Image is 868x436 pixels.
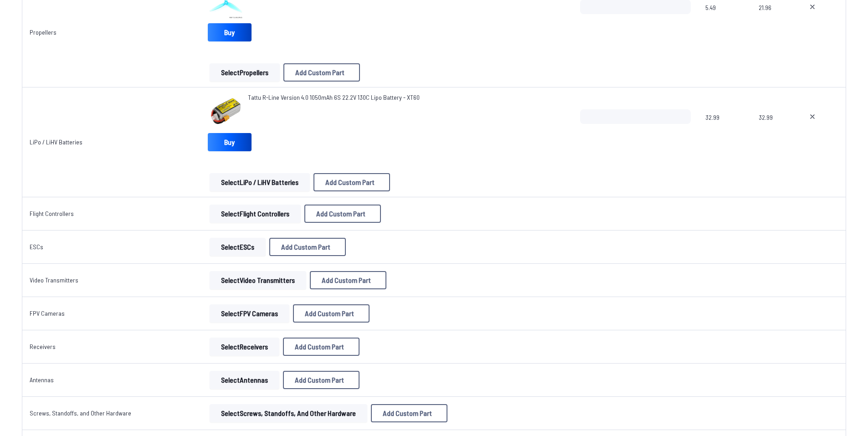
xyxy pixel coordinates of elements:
[30,343,56,350] a: Receivers
[210,205,301,223] button: SelectFlight Controllers
[293,304,370,323] button: Add Custom Part
[208,304,291,323] a: SelectFPV Cameras
[208,63,282,82] a: SelectPropellers
[30,309,65,317] a: FPV Cameras
[322,277,371,284] span: Add Custom Part
[313,173,390,191] button: Add Custom Part
[210,338,279,356] button: SelectReceivers
[305,310,354,317] span: Add Custom Part
[210,238,266,256] button: SelectESCs
[283,338,360,356] button: Add Custom Part
[316,210,365,217] span: Add Custom Part
[30,243,43,251] a: ESCs
[210,271,306,289] button: SelectVideo Transmitters
[759,109,786,153] span: 32.99
[295,343,344,350] span: Add Custom Part
[383,410,432,417] span: Add Custom Part
[30,376,54,384] a: Antennas
[269,238,346,256] button: Add Custom Part
[210,304,289,323] button: SelectFPV Cameras
[30,138,82,146] a: LiPo / LiHV Batteries
[281,243,330,251] span: Add Custom Part
[208,271,308,289] a: SelectVideo Transmitters
[208,205,303,223] a: SelectFlight Controllers
[248,93,420,102] a: Tattu R-Line Version 4.0 1050mAh 6S 22.2V 130C Lipo Battery - XT60
[30,28,56,36] a: Propellers
[208,404,369,422] a: SelectScrews, Standoffs, and Other Hardware
[371,404,447,422] button: Add Custom Part
[30,210,74,217] a: Flight Controllers
[325,179,375,186] span: Add Custom Part
[208,338,281,356] a: SelectReceivers
[210,404,367,422] button: SelectScrews, Standoffs, and Other Hardware
[210,371,279,389] button: SelectAntennas
[283,371,360,389] button: Add Custom Part
[304,205,381,223] button: Add Custom Part
[310,271,386,289] button: Add Custom Part
[295,376,344,384] span: Add Custom Part
[30,409,131,417] a: Screws, Standoffs, and Other Hardware
[283,63,360,82] button: Add Custom Part
[295,69,344,76] span: Add Custom Part
[30,276,78,284] a: Video Transmitters
[208,238,267,256] a: SelectESCs
[210,63,280,82] button: SelectPropellers
[208,23,252,41] a: Buy
[208,133,252,151] a: Buy
[210,173,310,191] button: SelectLiPo / LiHV Batteries
[705,109,744,153] span: 32.99
[248,93,420,101] span: Tattu R-Line Version 4.0 1050mAh 6S 22.2V 130C Lipo Battery - XT60
[208,173,312,191] a: SelectLiPo / LiHV Batteries
[208,371,281,389] a: SelectAntennas
[208,93,244,129] img: image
